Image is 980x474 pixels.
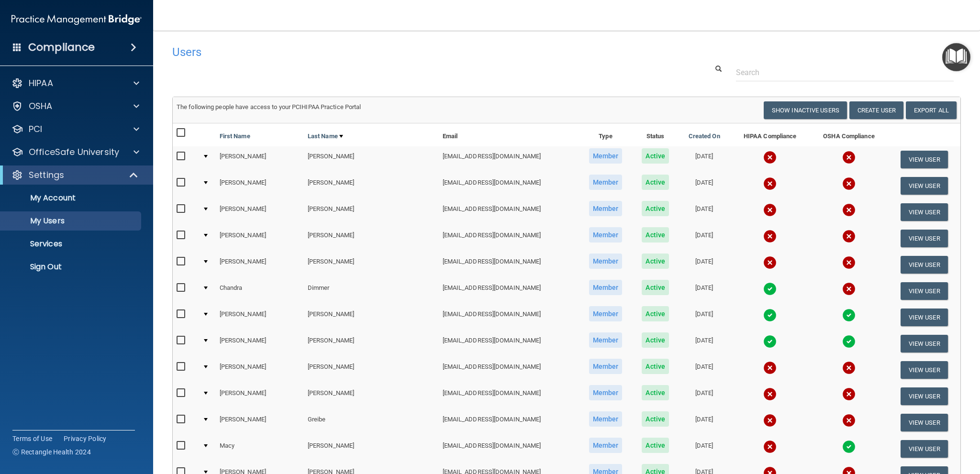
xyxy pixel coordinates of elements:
th: OSHA Compliance [810,123,888,146]
td: Greibe [304,409,439,436]
img: cross.ca9f0e7f.svg [763,230,777,243]
p: Services [6,239,137,249]
img: cross.ca9f0e7f.svg [842,361,856,375]
a: OfficeSafe University [11,146,139,158]
td: [DATE] [679,304,730,331]
span: Member [589,175,623,190]
span: Member [589,359,623,374]
td: [DATE] [679,409,730,436]
span: Active [642,280,669,295]
img: cross.ca9f0e7f.svg [763,203,777,217]
img: cross.ca9f0e7f.svg [763,440,777,453]
td: [PERSON_NAME] [216,252,304,278]
td: [PERSON_NAME] [216,383,304,409]
span: Member [589,148,623,164]
h4: Compliance [28,41,95,54]
th: Type [579,123,633,146]
td: [PERSON_NAME] [216,146,304,173]
img: cross.ca9f0e7f.svg [842,203,856,217]
button: Open Resource Center [942,43,970,71]
button: View User [901,361,948,379]
td: Chandra [216,278,304,304]
span: Active [642,148,669,164]
img: cross.ca9f0e7f.svg [842,256,856,269]
button: Create User [849,101,903,119]
a: First Name [220,131,250,142]
td: [PERSON_NAME] [304,252,439,278]
button: View User [901,335,948,353]
span: Active [642,359,669,374]
td: [DATE] [679,331,730,357]
td: [EMAIL_ADDRESS][DOMAIN_NAME] [439,199,579,225]
td: [DATE] [679,357,730,383]
img: cross.ca9f0e7f.svg [763,361,777,375]
td: [PERSON_NAME] [216,225,304,252]
td: [PERSON_NAME] [304,146,439,173]
td: [PERSON_NAME] [216,304,304,331]
a: Privacy Policy [64,434,107,443]
img: tick.e7d51cea.svg [763,335,777,348]
span: Active [642,411,669,427]
img: cross.ca9f0e7f.svg [842,151,856,164]
span: Member [589,227,623,243]
a: Terms of Use [12,434,52,443]
p: PCI [29,123,42,135]
span: Member [589,201,623,216]
button: View User [901,230,948,247]
td: [EMAIL_ADDRESS][DOMAIN_NAME] [439,436,579,462]
img: PMB logo [11,10,142,29]
p: HIPAA [29,77,53,89]
button: View User [901,440,948,458]
td: [PERSON_NAME] [216,331,304,357]
span: Member [589,254,623,269]
iframe: Drift Widget Chat Controller [814,406,969,444]
img: tick.e7d51cea.svg [842,440,856,453]
td: [EMAIL_ADDRESS][DOMAIN_NAME] [439,252,579,278]
button: View User [901,203,948,221]
td: [DATE] [679,199,730,225]
td: [PERSON_NAME] [304,304,439,331]
button: View User [901,387,948,405]
td: [EMAIL_ADDRESS][DOMAIN_NAME] [439,331,579,357]
th: Status [633,123,679,146]
span: Member [589,385,623,400]
td: [PERSON_NAME] [216,199,304,225]
td: [PERSON_NAME] [304,436,439,462]
span: Active [642,227,669,243]
button: View User [901,282,948,300]
img: tick.e7d51cea.svg [763,282,777,296]
img: cross.ca9f0e7f.svg [763,414,777,427]
td: [PERSON_NAME] [304,199,439,225]
td: [DATE] [679,173,730,199]
span: Member [589,306,623,321]
img: tick.e7d51cea.svg [763,309,777,322]
td: [EMAIL_ADDRESS][DOMAIN_NAME] [439,225,579,252]
img: cross.ca9f0e7f.svg [842,282,856,296]
p: Sign Out [6,262,137,272]
span: Active [642,385,669,400]
span: Member [589,438,623,453]
button: Show Inactive Users [764,101,847,119]
td: [DATE] [679,383,730,409]
span: Active [642,332,669,348]
td: [EMAIL_ADDRESS][DOMAIN_NAME] [439,383,579,409]
p: OSHA [29,100,53,112]
img: tick.e7d51cea.svg [842,309,856,322]
img: cross.ca9f0e7f.svg [763,387,777,401]
td: [PERSON_NAME] [304,357,439,383]
button: View User [901,151,948,168]
img: tick.e7d51cea.svg [842,335,856,348]
button: View User [901,256,948,274]
span: Member [589,280,623,295]
td: [DATE] [679,225,730,252]
a: Last Name [308,131,343,142]
p: My Users [6,216,137,226]
span: Member [589,332,623,348]
td: [EMAIL_ADDRESS][DOMAIN_NAME] [439,278,579,304]
th: Email [439,123,579,146]
span: Active [642,201,669,216]
p: Settings [29,169,64,181]
td: [PERSON_NAME] [304,173,439,199]
td: [DATE] [679,252,730,278]
td: [EMAIL_ADDRESS][DOMAIN_NAME] [439,357,579,383]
